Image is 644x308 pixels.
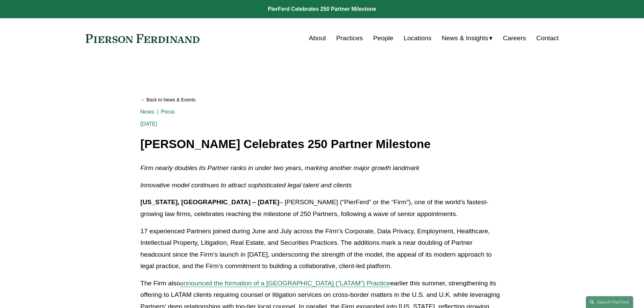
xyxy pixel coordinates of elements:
a: People [373,32,393,45]
a: Practices [336,32,363,45]
a: Contact [536,32,558,45]
p: 17 experienced Partners joined during June and July across the Firm’s Corporate, Data Privacy, Em... [140,226,503,272]
a: Careers [503,32,526,45]
a: Locations [404,32,431,45]
a: News [140,109,154,115]
span: News & Insights [442,32,488,44]
a: Back to News & Events [140,94,503,106]
em: Firm nearly doubles its Partner ranks in under two years, marking another major growth landmark [140,164,419,171]
h1: [PERSON_NAME] Celebrates 250 Partner Milestone [140,138,503,151]
em: Innovative model continues to attract sophisticated legal talent and clients [140,182,352,189]
p: – [PERSON_NAME] (“PierFerd” or the “Firm”), one of the world’s fastest-growing law firms, celebra... [140,196,503,220]
a: Search this site [586,296,633,308]
a: About [309,32,326,45]
a: Press [161,109,175,115]
a: folder dropdown [442,32,493,45]
span: [DATE] [140,121,157,127]
a: announced the formation of a [GEOGRAPHIC_DATA] (“LATAM”) Practice [180,280,390,287]
strong: [US_STATE], [GEOGRAPHIC_DATA] – [DATE] [140,198,279,206]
